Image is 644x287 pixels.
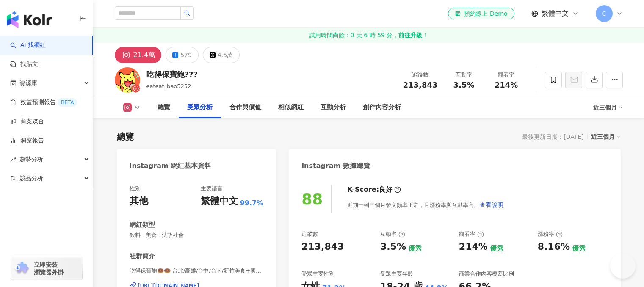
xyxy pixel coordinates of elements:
[19,169,43,188] span: 競品分析
[201,195,238,208] div: 繁體中文
[398,31,422,39] strong: 前往升級
[301,190,323,208] div: 88
[19,150,43,169] span: 趨勢分析
[130,185,141,193] div: 性別
[201,185,223,193] div: 主要語言
[301,240,344,254] div: 213,843
[180,49,192,61] div: 579
[166,47,199,63] button: 579
[93,28,644,43] a: 試用時間尚餘：0 天 6 時 59 分，前往升級！
[117,131,134,143] div: 總覽
[459,230,484,238] div: 觀看率
[459,270,514,278] div: 商業合作內容覆蓋比例
[495,81,518,89] span: 214%
[301,270,334,278] div: 受眾主要性別
[130,232,264,239] span: 飲料 · 美食 · 法政社會
[301,230,318,238] div: 追蹤數
[572,244,586,253] div: 優秀
[187,102,213,113] div: 受眾分析
[278,102,304,113] div: 相似網紅
[19,74,37,93] span: 資源庫
[146,83,191,89] span: eateat_bao5252
[130,195,148,208] div: 其他
[347,185,401,194] div: K-Score :
[130,221,155,229] div: 網紅類型
[455,9,507,18] div: 預約線上 Demo
[130,161,212,171] div: Instagram 網紅基本資料
[10,136,44,145] a: 洞察報告
[380,270,413,278] div: 受眾主要年齡
[522,133,583,140] div: 最後更新日期：[DATE]
[448,8,514,19] a: 預約線上 Demo
[490,244,503,253] div: 優秀
[130,267,264,275] span: 吃得保寶飽🍩🍩 台北/高雄/台中/台南/新竹美食+國外旅遊 | eateat_bao5252
[229,102,261,113] div: 合作與價值
[321,102,346,113] div: 互動分析
[479,196,504,213] button: 查看說明
[448,71,480,79] div: 互動率
[301,161,370,171] div: Instagram 數據總覽
[403,71,438,79] div: 追蹤數
[115,67,140,93] img: KOL Avatar
[158,102,170,113] div: 總覽
[459,240,488,254] div: 214%
[403,80,438,89] span: 213,843
[490,71,522,79] div: 觀看率
[10,117,44,126] a: 商案媒合
[14,262,30,275] img: chrome extension
[480,201,503,208] span: 查看說明
[115,47,162,63] button: 21.4萬
[380,230,405,238] div: 互動率
[133,49,155,61] div: 21.4萬
[240,199,264,208] span: 99.7%
[538,240,570,254] div: 8.16%
[184,10,190,16] span: search
[34,261,64,276] span: 立即安裝 瀏覽器外掛
[203,47,240,63] button: 4.5萬
[347,196,504,213] div: 近期一到三個月發文頻率正常，且漲粉率與互動率高。
[380,240,406,254] div: 3.5%
[130,252,155,261] div: 社群簡介
[10,41,46,50] a: searchAI 找網紅
[379,185,392,194] div: 良好
[591,131,621,142] div: 近三個月
[10,60,38,69] a: 找貼文
[363,102,401,113] div: 創作內容分析
[593,101,623,114] div: 近三個月
[542,9,569,18] span: 繁體中文
[218,49,233,61] div: 4.5萬
[602,9,606,18] span: C
[453,81,475,89] span: 3.5%
[7,11,52,28] img: logo
[146,69,198,80] div: 吃得保寶飽???
[408,244,422,253] div: 優秀
[10,98,77,107] a: 效益預測報告BETA
[11,257,82,280] a: chrome extension立即安裝 瀏覽器外掛
[610,253,636,279] iframe: Help Scout Beacon - Open
[10,157,16,163] span: rise
[538,230,563,238] div: 漲粉率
